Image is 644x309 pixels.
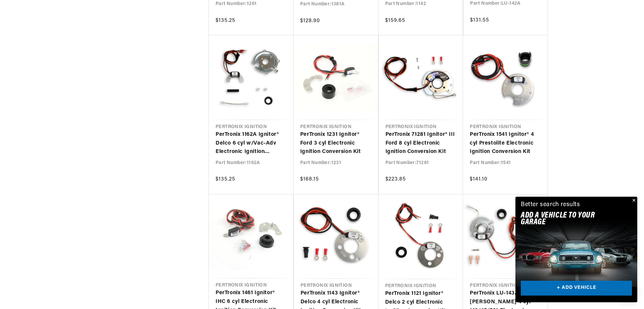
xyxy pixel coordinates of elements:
[385,130,457,156] a: PerTronix 71281 Ignitor® III Ford 8 cyl Electronic Ignition Conversion Kit
[470,130,541,156] a: PerTronix 1541 Ignitor® 4 cyl Prestolite Electronic Ignition Conversion Kit
[521,200,580,210] div: Better search results
[521,281,632,296] a: + ADD VEHICLE
[300,130,371,156] a: PerTronix 1231 Ignitor® Ford 3 cyl Electronic Ignition Conversion Kit
[216,130,287,156] a: PerTronix 1162A Ignitor® Delco 6 cyl w/Vac-Adv Electronic Ignition Conversion Kit
[629,197,637,205] button: Close
[521,212,615,226] h2: Add A VEHICLE to your garage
